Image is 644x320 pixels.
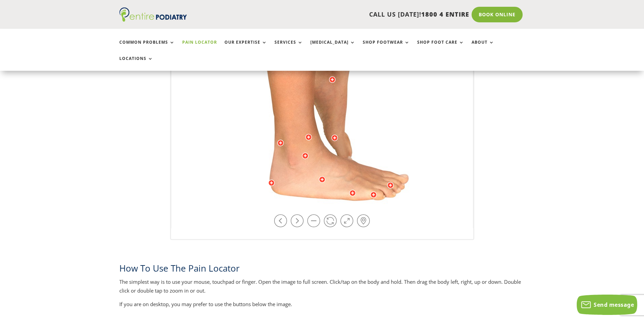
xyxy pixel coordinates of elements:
[324,214,337,227] a: Play / Stop
[421,10,469,18] span: 1800 4 ENTIRE
[594,301,634,308] span: Send message
[119,16,187,23] a: Entire Podiatry
[472,7,523,22] a: Book Online
[577,295,637,315] button: Send message
[274,214,287,227] a: Rotate left
[307,214,320,227] a: Zoom in / out
[119,278,525,300] p: The simplest way is to use your mouse, touchpad or finger. Open the image to full screen. Click/t...
[119,7,187,22] img: logo (1)
[119,56,153,71] a: Locations
[275,40,303,55] a: Services
[472,40,494,55] a: About
[363,40,410,55] a: Shop Footwear
[357,214,370,227] a: Hot-spots on / off
[224,40,267,55] a: Our Expertise
[119,262,525,278] h2: How To Use The Pain Locator
[119,40,175,55] a: Common Problems
[340,214,353,227] a: Full Screen on / off
[291,214,304,227] a: Rotate right
[213,10,469,19] p: CALL US [DATE]!
[417,40,464,55] a: Shop Foot Care
[119,300,525,309] p: If you are on desktop, you may prefer to use the buttons below the image.
[182,40,217,55] a: Pain Locator
[310,40,355,55] a: [MEDICAL_DATA]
